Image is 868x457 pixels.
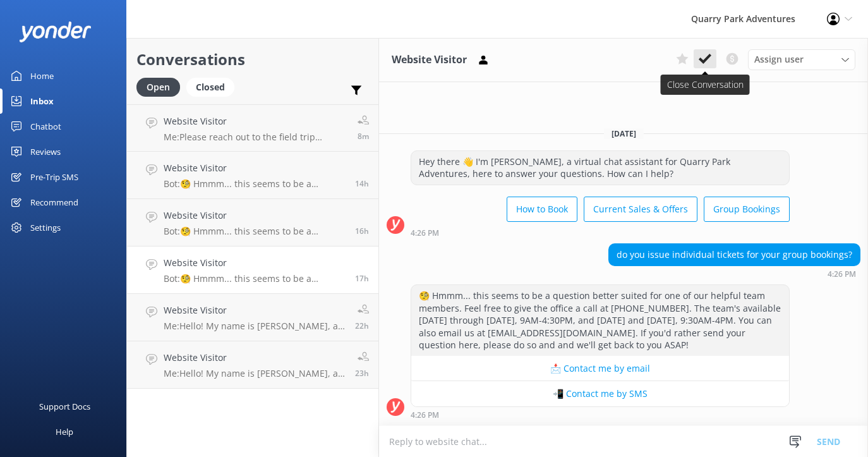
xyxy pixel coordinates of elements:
h3: Website Visitor [392,52,467,68]
span: Sep 25 2025 09:38am (UTC -07:00) America/Tijuana [358,131,369,142]
span: Assign user [754,52,804,66]
a: Website VisitorMe:Hello! My name is [PERSON_NAME], a member of our team. I'm stepping in for our ... [127,294,378,341]
h4: Website Visitor [164,351,346,365]
div: Recommend [30,190,78,215]
h4: Website Visitor [164,161,346,175]
div: Chatbot [30,114,61,139]
div: Sep 24 2025 04:26pm (UTC -07:00) America/Tijuana [411,228,790,237]
div: Pre-Trip SMS [30,164,78,190]
div: 🧐 Hmmm... this seems to be a question better suited for one of our helpful team members. Feel fre... [411,285,789,356]
p: Bot: 🧐 Hmmm... this seems to be a question better suited for one of our helpful team members. Fee... [164,273,346,284]
span: Sep 24 2025 10:47am (UTC -07:00) America/Tijuana [355,320,369,331]
div: Settings [30,215,61,240]
div: Sep 24 2025 04:26pm (UTC -07:00) America/Tijuana [608,269,860,278]
strong: 4:26 PM [411,229,439,237]
h4: Website Visitor [164,303,346,317]
button: Group Bookings [704,197,790,222]
a: Website VisitorBot:🧐 Hmmm... this seems to be a question better suited for one of our helpful tea... [127,152,378,199]
span: Sep 24 2025 04:49pm (UTC -07:00) America/Tijuana [355,226,369,236]
h2: Conversations [136,47,369,71]
div: Reviews [30,139,61,164]
div: Assign User [748,49,855,70]
a: Closed [186,80,241,94]
p: Bot: 🧐 Hmmm... this seems to be a question better suited for one of our helpful team members. Fee... [164,178,346,190]
div: Help [56,419,73,444]
button: 📲 Contact me by SMS [411,381,789,406]
span: Sep 24 2025 10:14am (UTC -07:00) America/Tijuana [355,368,369,379]
p: Me: Please reach out to the field trip coordinator and our team when you arrive to swap your tick... [164,131,348,143]
div: Sep 24 2025 04:26pm (UTC -07:00) America/Tijuana [411,410,790,419]
img: yonder-white-logo.png [19,21,92,42]
button: 📩 Contact me by email [411,356,789,381]
div: Inbox [30,88,54,114]
span: Sep 24 2025 06:49pm (UTC -07:00) America/Tijuana [355,178,369,189]
a: Open [136,80,186,94]
p: Bot: 🧐 Hmmm... this seems to be a question better suited for one of our helpful team members. Fee... [164,226,346,237]
a: Website VisitorBot:🧐 Hmmm... this seems to be a question better suited for one of our helpful tea... [127,247,378,294]
span: [DATE] [604,128,644,139]
h4: Website Visitor [164,256,346,270]
div: Hey there 👋 I'm [PERSON_NAME], a virtual chat assistant for Quarry Park Adventures, here to answe... [411,151,789,185]
span: Sep 24 2025 04:26pm (UTC -07:00) America/Tijuana [355,273,369,284]
h4: Website Visitor [164,114,348,128]
p: Me: Hello! My name is [PERSON_NAME], a member of our team. I'm stepping in for our ChatBot to ass... [164,368,346,379]
button: How to Book [507,197,577,222]
div: Open [136,78,180,97]
button: Current Sales & Offers [584,197,697,222]
h4: Website Visitor [164,209,346,222]
div: do you issue individual tickets for your group bookings? [609,244,860,265]
a: Website VisitorMe:Please reach out to the field trip coordinator and our team when you arrive to ... [127,104,378,152]
strong: 4:26 PM [411,411,439,419]
div: Home [30,63,54,88]
a: Website VisitorMe:Hello! My name is [PERSON_NAME], a member of our team. I'm stepping in for our ... [127,341,378,389]
div: Closed [186,78,234,97]
strong: 4:26 PM [828,271,856,278]
div: Support Docs [39,394,90,419]
a: Website VisitorBot:🧐 Hmmm... this seems to be a question better suited for one of our helpful tea... [127,199,378,247]
p: Me: Hello! My name is [PERSON_NAME], a member of our team. I'm stepping in for our ChatBot to ass... [164,320,346,332]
